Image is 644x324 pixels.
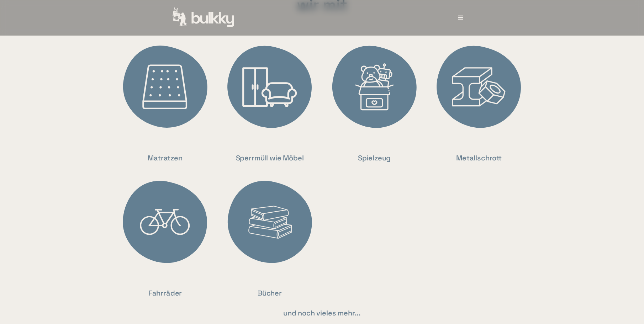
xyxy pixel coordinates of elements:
[236,152,304,164] div: Sperrmüll wie Möbel
[258,287,282,299] div: Bücher
[148,287,182,299] div: Fahrräder
[450,7,471,28] div: menu
[358,152,391,164] div: Spielzeug
[222,39,318,135] img: Icon von einem Sessel und Schrank auf einem blauen Hintergrund
[456,152,502,164] div: Metallschrott
[117,39,213,135] img: Icon einer Matratze auf einem blauen Hintergrund
[173,7,235,28] a: home
[148,152,183,164] div: Matratzen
